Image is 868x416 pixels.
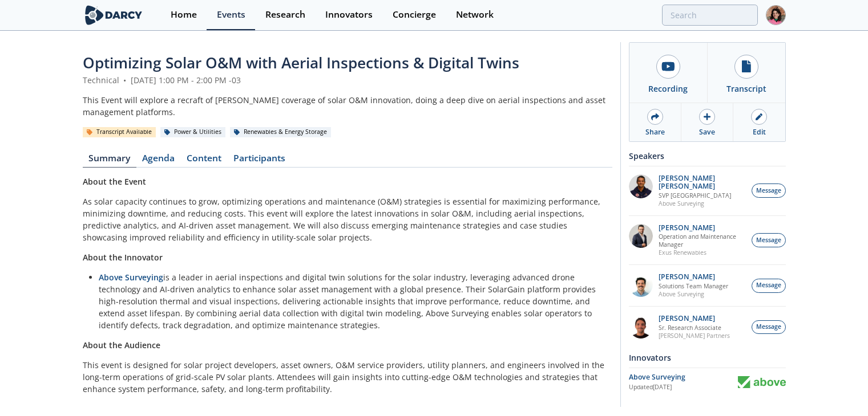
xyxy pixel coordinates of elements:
[820,370,857,405] iframe: chat widget
[83,359,612,395] p: This event is designed for solar project developers, asset owners, O&M service providers, utility...
[756,323,781,332] span: Message
[83,5,145,25] img: logo-wide.svg
[181,154,228,168] a: Content
[456,10,494,19] div: Network
[122,75,128,85] span: •
[629,146,786,166] div: Speakers
[83,340,160,350] strong: About the Audience
[83,52,519,73] span: Optimizing Solar O&M with Aerial Inspections & Digital Twins
[659,324,730,332] p: Sr. Research Associate
[707,43,785,103] a: Transcript
[752,233,786,247] button: Message
[659,191,745,199] p: SVP [GEOGRAPHIC_DATA]
[136,154,181,168] a: Agenda
[766,5,786,25] img: Profile
[160,127,226,137] div: Power & Utilities
[99,271,604,331] li: is a leader in aerial inspections and digital twin solutions for the solar industry, leveraging a...
[228,154,292,168] a: Participants
[629,372,786,392] a: Above Surveying Updated[DATE] Above Surveying
[699,127,715,137] div: Save
[629,348,786,368] div: Innovators
[83,154,136,168] a: Summary
[83,252,163,263] strong: About the Innovator
[752,279,786,293] button: Message
[393,10,436,19] div: Concierge
[659,248,745,256] p: Exus Renewables
[83,195,612,243] p: As solar capacity continues to grow, optimizing operations and maintenance (O&M) strategies is es...
[629,383,738,392] div: Updated [DATE]
[753,127,766,137] div: Edit
[659,282,728,290] p: Solutions Team Manager
[645,127,665,137] div: Share
[325,10,373,19] div: Innovators
[265,10,305,19] div: Research
[659,199,745,207] p: Above Surveying
[217,10,245,19] div: Events
[738,376,786,388] img: Above Surveying
[659,290,728,298] p: Above Surveying
[629,43,708,103] a: Recording
[629,315,653,338] img: 26c34c91-05b5-44cd-9eb8-fbe8adb38672
[659,233,745,248] p: Operation and Maintenance Manager
[662,5,758,26] input: Advanced Search
[756,186,781,195] span: Message
[99,272,163,283] a: Above Surveying
[83,176,146,187] strong: About the Event
[648,83,688,95] div: Recording
[659,174,745,190] p: [PERSON_NAME] [PERSON_NAME]
[752,183,786,198] button: Message
[726,83,766,95] div: Transcript
[230,127,332,137] div: Renewables & Energy Storage
[171,10,197,19] div: Home
[83,127,156,137] div: Transcript Available
[659,332,730,340] p: [PERSON_NAME] Partners
[756,281,781,290] span: Message
[83,74,612,86] div: Technical [DATE] 1:00 PM - 2:00 PM -03
[629,174,653,198] img: 05779455-17e8-40ab-9cff-75ec2ab95bc8
[629,273,653,297] img: 300df90b-e4c3-4c30-8f4d-49a6b0efb850
[756,236,781,245] span: Message
[629,372,738,382] div: Above Surveying
[752,320,786,335] button: Message
[659,315,730,323] p: [PERSON_NAME]
[83,94,612,118] div: This Event will explore a recraft of [PERSON_NAME] coverage of solar O&M innovation, doing a deep...
[733,103,785,141] a: Edit
[659,224,745,232] p: [PERSON_NAME]
[629,224,653,248] img: 2f775561-5f63-4699-af57-251d0f86588a
[659,273,728,281] p: [PERSON_NAME]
